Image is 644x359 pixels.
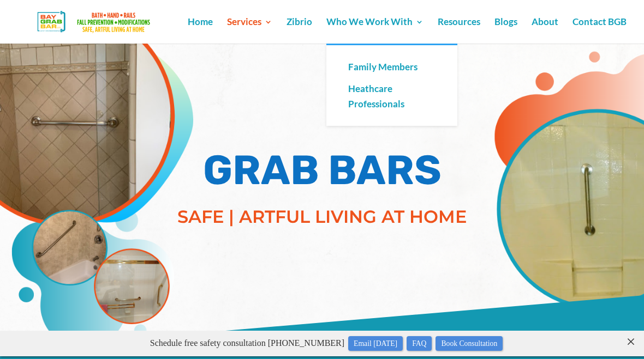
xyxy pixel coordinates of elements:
[337,78,446,115] a: Heathcare Professionals
[326,18,424,44] a: Who We Work With
[227,18,272,44] a: Services
[573,18,627,44] a: Contact BGB
[438,18,480,44] a: Resources
[407,5,432,20] a: FAQ
[494,18,517,44] a: Blogs
[287,18,312,44] a: Zibrio
[158,204,486,230] p: SAFE | ARTFUL LIVING AT HOME
[19,8,172,36] img: Bay Grab Bar
[337,56,446,78] a: Family Members
[348,5,403,20] a: Email [DATE]
[158,144,486,203] h1: GRAB BARS
[625,3,636,13] close: ×
[532,18,558,44] a: About
[436,5,503,20] a: Book Consultation
[26,4,627,21] p: Schedule free safety consultation [PHONE_NUMBER]
[188,18,213,44] a: Home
